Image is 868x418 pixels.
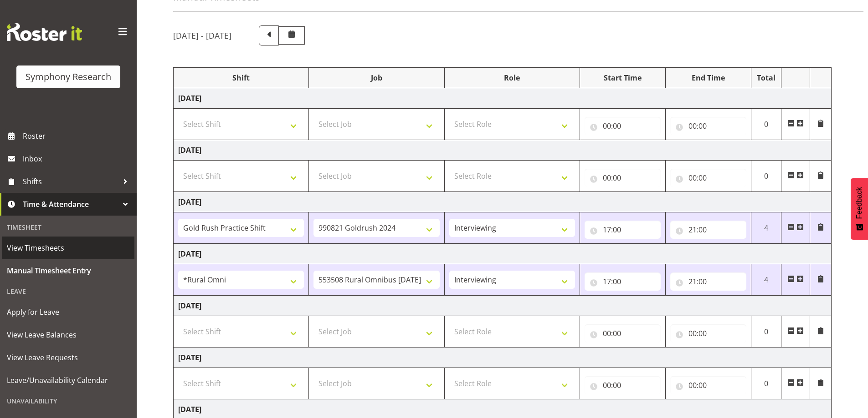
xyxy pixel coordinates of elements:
[2,237,134,259] a: View Timesheets
[174,140,832,161] td: [DATE]
[23,197,118,211] span: Time & Attendance
[585,221,661,239] input: Click to select...
[23,129,132,143] span: Roster
[2,323,134,346] a: View Leave Balances
[670,376,746,394] input: Click to select...
[2,301,134,323] a: Apply for Leave
[174,88,832,109] td: [DATE]
[449,72,575,83] div: Role
[2,369,134,392] a: Leave/Unavailability Calendar
[7,241,130,255] span: View Timesheets
[670,272,746,291] input: Click to select...
[585,169,661,187] input: Click to select...
[7,373,130,387] span: Leave/Unavailability Calendar
[23,152,132,166] span: Inbox
[174,192,832,212] td: [DATE]
[585,117,661,135] input: Click to select...
[173,30,231,40] h5: [DATE] - [DATE]
[585,72,661,83] div: Start Time
[313,72,439,83] div: Job
[670,72,746,83] div: End Time
[670,169,746,187] input: Click to select...
[851,178,868,240] button: Feedback - Show survey
[7,264,130,277] span: Manual Timesheet Entry
[585,376,661,394] input: Click to select...
[174,244,832,264] td: [DATE]
[756,72,777,83] div: Total
[585,272,661,291] input: Click to select...
[26,70,111,84] div: Symphony Research
[751,368,781,399] td: 0
[2,392,134,410] div: Unavailability
[23,175,118,188] span: Shifts
[2,282,134,301] div: Leave
[585,324,661,342] input: Click to select...
[7,305,130,319] span: Apply for Leave
[2,259,134,282] a: Manual Timesheet Entry
[751,264,781,296] td: 4
[751,316,781,347] td: 0
[7,351,130,364] span: View Leave Requests
[2,218,134,237] div: Timesheet
[751,109,781,140] td: 0
[2,346,134,369] a: View Leave Requests
[174,347,832,368] td: [DATE]
[7,23,82,41] img: Rosterit website logo
[751,212,781,244] td: 4
[670,117,746,135] input: Click to select...
[174,296,832,316] td: [DATE]
[178,72,304,83] div: Shift
[751,161,781,192] td: 0
[670,324,746,342] input: Click to select...
[670,221,746,239] input: Click to select...
[855,187,863,219] span: Feedback
[7,328,130,342] span: View Leave Balances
